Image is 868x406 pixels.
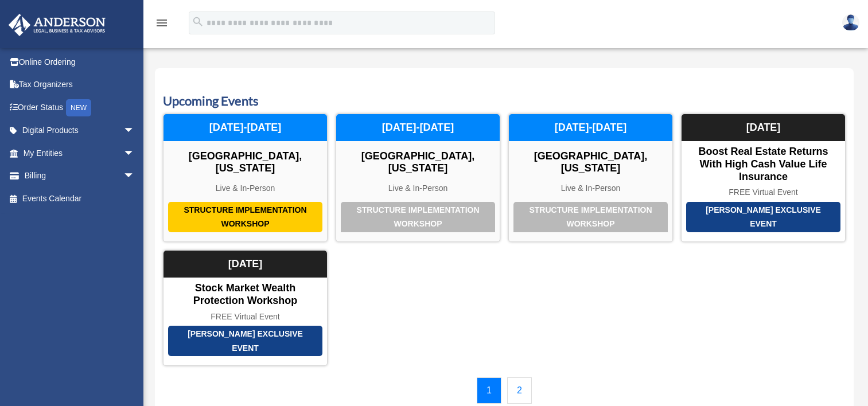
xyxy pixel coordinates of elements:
a: Digital Productsarrow_drop_down [8,119,152,142]
div: Structure Implementation Workshop [513,202,668,232]
div: [PERSON_NAME] Exclusive Event [686,202,840,232]
a: My Entitiesarrow_drop_down [8,142,152,165]
a: 2 [507,377,532,404]
span: arrow_drop_down [123,142,146,165]
div: [PERSON_NAME] Exclusive Event [168,326,322,356]
div: Live & In-Person [164,184,327,193]
a: Events Calendar [8,187,146,210]
a: Billingarrow_drop_down [8,165,152,188]
a: Tax Organizers [8,73,152,96]
div: [GEOGRAPHIC_DATA], [US_STATE] [336,150,500,175]
h3: Upcoming Events [163,92,846,110]
div: FREE Virtual Event [164,312,327,322]
span: arrow_drop_down [123,165,146,188]
i: search [192,15,204,28]
div: Structure Implementation Workshop [168,202,322,232]
a: [PERSON_NAME] Exclusive Event Boost Real Estate Returns with High Cash Value Life Insurance FREE ... [681,114,846,242]
a: Structure Implementation Workshop [GEOGRAPHIC_DATA], [US_STATE] Live & In-Person [DATE]-[DATE] [336,114,500,242]
div: [DATE]-[DATE] [164,114,327,142]
div: NEW [66,99,91,116]
a: Order StatusNEW [8,96,152,119]
a: menu [155,20,169,30]
img: Anderson Advisors Platinum Portal [5,14,109,36]
div: [GEOGRAPHIC_DATA], [US_STATE] [509,150,672,175]
a: Structure Implementation Workshop [GEOGRAPHIC_DATA], [US_STATE] Live & In-Person [DATE]-[DATE] [163,114,328,242]
div: FREE Virtual Event [682,188,845,197]
div: [DATE] [164,251,327,278]
i: menu [155,16,169,30]
div: Structure Implementation Workshop [341,202,495,232]
a: Structure Implementation Workshop [GEOGRAPHIC_DATA], [US_STATE] Live & In-Person [DATE]-[DATE] [508,114,673,242]
a: 1 [477,377,501,404]
div: Live & In-Person [509,184,672,193]
div: [DATE]-[DATE] [336,114,500,142]
a: [PERSON_NAME] Exclusive Event Stock Market Wealth Protection Workshop FREE Virtual Event [DATE] [163,250,328,366]
img: User Pic [842,14,859,31]
div: [DATE]-[DATE] [509,114,672,142]
a: Online Ordering [8,50,152,73]
div: [GEOGRAPHIC_DATA], [US_STATE] [164,150,327,175]
div: Boost Real Estate Returns with High Cash Value Life Insurance [682,146,845,183]
div: [DATE] [682,114,845,142]
div: Live & In-Person [336,184,500,193]
span: arrow_drop_down [123,119,146,143]
div: Stock Market Wealth Protection Workshop [164,282,327,307]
